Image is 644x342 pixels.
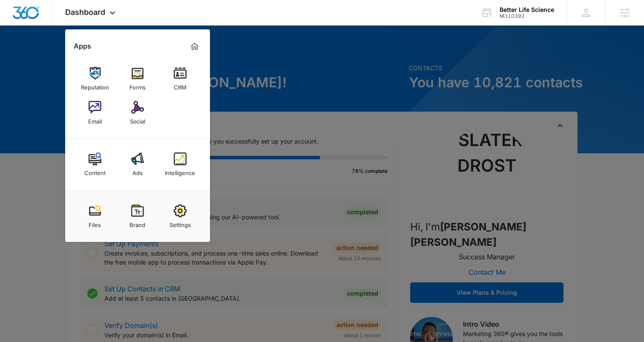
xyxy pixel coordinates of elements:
[129,217,145,228] div: Brand
[79,148,111,181] a: Content
[89,217,101,228] div: Files
[65,8,105,17] span: Dashboard
[121,63,154,95] a: Forms
[188,40,201,53] a: Marketing 360® Dashboard
[121,200,154,233] a: Brand
[121,148,154,181] a: Ads
[79,200,111,233] a: Files
[500,13,554,19] div: account id
[129,80,146,91] div: Forms
[81,80,109,91] div: Reputation
[74,42,91,50] h2: Apps
[121,97,154,129] a: Social
[132,165,143,176] div: Ads
[88,114,102,125] div: Email
[164,200,196,233] a: Settings
[170,217,191,228] div: Settings
[130,114,145,125] div: Social
[164,63,196,95] a: CRM
[500,6,554,13] div: account name
[79,97,111,129] a: Email
[174,80,187,91] div: CRM
[164,148,196,181] a: Intelligence
[84,165,106,176] div: Content
[165,165,195,176] div: Intelligence
[79,63,111,95] a: Reputation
